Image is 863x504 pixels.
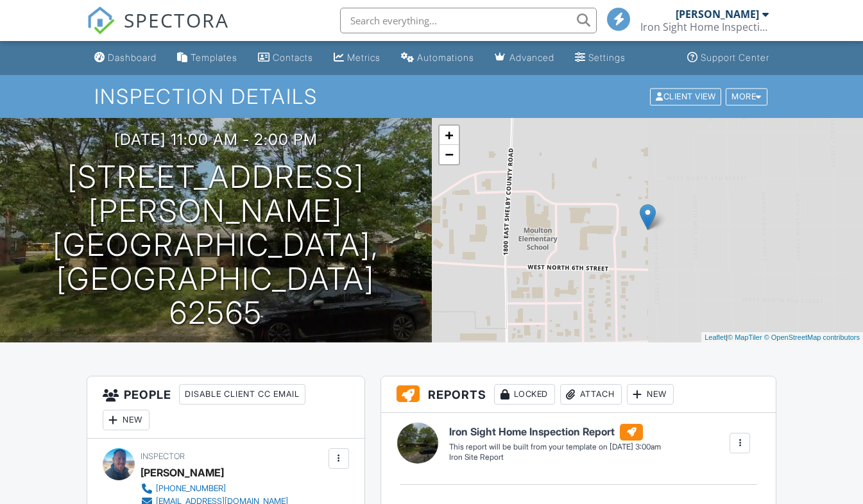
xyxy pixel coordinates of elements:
[701,332,863,343] div: |
[103,410,150,430] div: New
[156,483,226,494] div: [PHONE_NUMBER]
[705,333,726,341] a: Leaflet
[417,52,474,63] div: Automations
[89,46,162,70] a: Dashboard
[588,52,626,63] div: Settings
[682,46,774,70] a: Support Center
[627,384,674,405] div: New
[87,376,364,439] h3: People
[449,442,661,452] div: This report will be built from your template on [DATE] 3:00am
[253,46,318,70] a: Contacts
[329,46,386,70] a: Metrics
[570,46,631,70] a: Settings
[94,85,768,108] h1: Inspection Details
[179,384,305,405] div: Disable Client CC Email
[649,91,724,101] a: Client View
[440,145,459,164] a: Zoom out
[490,46,560,70] a: Advanced
[494,384,555,405] div: Locked
[396,46,479,70] a: Automations (Basic)
[381,376,776,413] h3: Reports
[87,6,115,35] img: The Best Home Inspection Software - Spectora
[191,52,237,63] div: Templates
[114,131,318,148] h3: [DATE] 11:00 am - 2:00 pm
[449,452,661,463] div: Iron Site Report
[449,424,661,441] h6: Iron Sight Home Inspection Report
[340,8,597,33] input: Search everything...
[108,52,157,63] div: Dashboard
[347,52,380,63] div: Metrics
[676,8,759,21] div: [PERSON_NAME]
[141,463,224,482] div: [PERSON_NAME]
[701,52,769,63] div: Support Center
[141,451,185,461] span: Inspector
[172,46,243,70] a: Templates
[640,21,769,33] div: Iron Sight Home Inspection & Services
[726,88,767,105] div: More
[650,88,721,105] div: Client View
[440,126,459,145] a: Zoom in
[124,6,229,33] span: SPECTORA
[21,160,411,330] h1: [STREET_ADDRESS][PERSON_NAME] [GEOGRAPHIC_DATA], [GEOGRAPHIC_DATA] 62565
[728,333,762,341] a: © MapTiler
[273,52,313,63] div: Contacts
[141,482,288,495] a: [PHONE_NUMBER]
[560,384,622,405] div: Attach
[509,52,554,63] div: Advanced
[87,17,229,44] a: SPECTORA
[764,333,860,341] a: © OpenStreetMap contributors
